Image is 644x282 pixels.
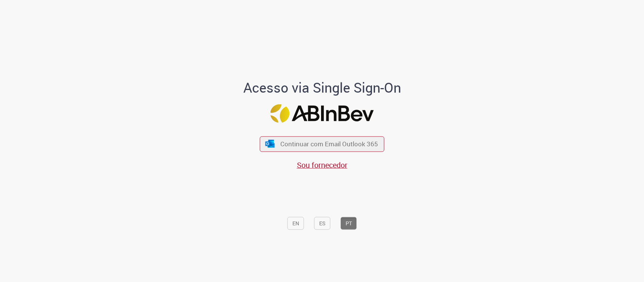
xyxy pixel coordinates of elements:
[217,80,427,95] h1: Acesso via Single Sign-On
[271,104,374,122] img: Logo ABInBev
[297,160,347,170] a: Sou fornecedor
[264,140,275,148] img: ícone Azure/Microsoft 360
[287,217,304,229] button: EN
[341,217,357,229] button: PT
[260,136,384,152] button: ícone Azure/Microsoft 360 Continuar com Email Outlook 365
[314,217,330,229] button: ES
[280,139,378,148] span: Continuar com Email Outlook 365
